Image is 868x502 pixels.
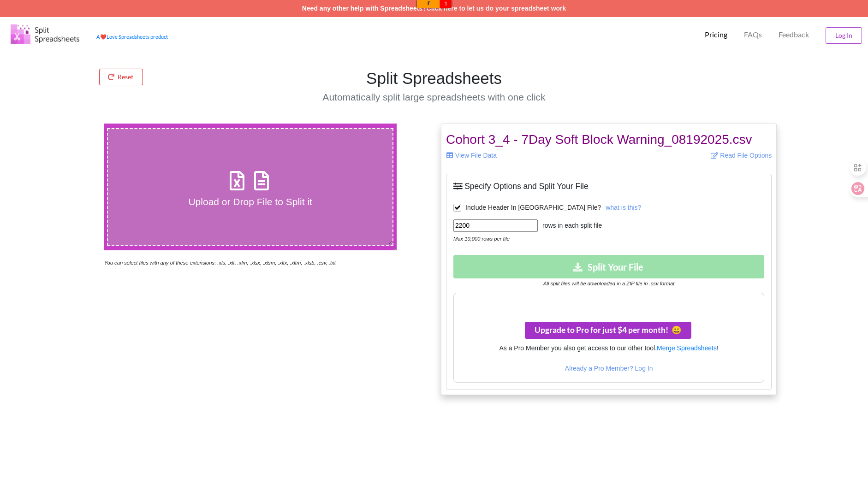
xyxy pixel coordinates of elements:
[446,132,772,148] h2: Cohort 3_4 - 7Day Soft Block Warning_08192025.csv
[705,30,727,40] p: Pricing
[142,9,157,16] a: View
[99,69,143,85] button: Reset
[220,69,648,88] h1: Split Spreadsheets
[427,5,566,12] a: Click here to let us do your spreadsheet work
[23,3,34,15] img: jennnn
[535,325,682,335] span: Upgrade to Pro for just $4 per month!
[454,364,764,373] p: Already a Pro Member? Log In
[453,236,510,242] i: Max 10,000 rows per file
[104,260,336,266] i: You can select files with any of these extensions: .xls, .xlt, .xlm, .xlsx, .xlsm, .xltx, .xltm, ...
[453,181,764,191] h5: Specify Options and Split Your File
[453,204,601,212] label: Include Header In [GEOGRAPHIC_DATA] File?
[96,34,168,40] a: AheartLove Spreadsheets product
[538,221,602,230] label: rows in each split file
[779,31,809,38] span: Feedback
[108,196,392,207] h4: Upload or Drop File to Split it
[157,9,172,16] a: Copy
[744,30,762,40] p: FAQs
[616,151,772,160] p: Read File Options
[142,2,186,9] input: ASIN
[454,298,764,308] h3: You have split within the last 1 hour
[668,325,682,335] span: smile
[826,27,862,44] button: Log In
[49,4,123,16] input: ASIN, PO, Alias, + more...
[220,91,648,103] h4: Automatically split large spreadsheets with one click
[100,34,107,40] span: heart
[657,344,717,352] a: Merge Spreadsheets
[525,322,691,339] button: Upgrade to Pro for just $4 per month!smile
[11,24,80,44] img: Logo.png
[446,151,602,160] p: View File Data
[454,339,764,357] p: As a Pro Member you also get access to our other tool, !
[543,281,674,286] i: All split files will be downloaded in a ZIP file in .csv format
[172,9,188,16] a: Clear
[606,204,641,211] span: what is this?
